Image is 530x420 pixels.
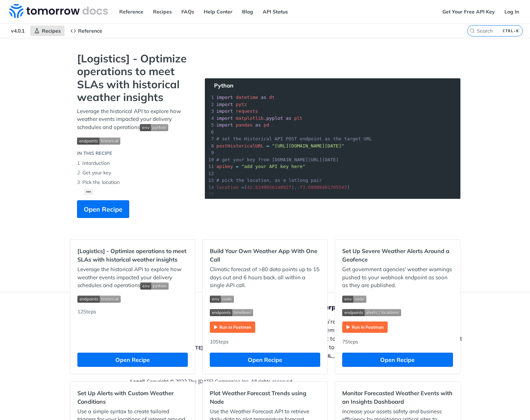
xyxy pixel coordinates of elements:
span: v4.0.1 [7,26,28,36]
a: FAQs [177,6,198,17]
a: Get Your Free API Key [438,6,499,17]
img: Run in Postman [342,321,388,333]
h2: Set Up Severe Weather Alerts Around a Geofence [342,247,453,264]
div: 10 Steps [210,338,320,346]
a: API Status [259,6,292,17]
p: Leverage the historical API to explore how weather events impacted your delivery schedules and op... [77,107,191,131]
h2: Set Up Alerts with Custom Weather Conditions [77,389,188,406]
h2: Plot Weather Forecast Trends using Node [210,389,320,406]
img: endpoint [342,309,401,316]
p: Get government agencies' weather warnings pushed to your webhook endpoint as soon as they are pub... [342,265,453,290]
span: Expand image [210,295,320,303]
button: Open Recipe [77,200,129,218]
p: Leverage the historical API to explore how weather events impacted your delivery schedules and op... [77,265,188,290]
p: Climatic forecast of >80 data points up to 15 days out and 6 hours back, all within a single API ... [210,265,320,290]
li: Get your key [77,168,191,178]
div: 12 Steps [77,308,188,346]
span: Reference [78,28,102,34]
a: Help Center [200,6,236,17]
h2: Monitor Forecasted Weather Events with an Insights Dashboard [342,389,453,406]
div: IN THIS RECIPE [77,150,112,157]
img: env [140,124,168,131]
a: Expand image [342,323,388,330]
img: endpoint [210,309,253,316]
button: Open Recipe [342,353,453,367]
button: Open Recipe [77,353,188,367]
li: Intorduction [77,158,191,168]
div: 7 Steps [342,338,453,346]
span: Expand image [342,308,453,316]
kbd: CTRL-K [501,27,521,34]
img: endpoint [77,296,121,303]
a: Recipes [30,26,65,36]
img: env [342,296,366,303]
span: Open Recipe [84,205,122,214]
span: Expand image [140,124,168,130]
button: ••• [84,189,93,195]
strong: [Logistics] - Optimize operations to meet SLAs with historical weather insights [77,52,191,104]
a: Recipes [149,6,176,17]
svg: Search [469,28,475,34]
img: Tomorrow.io Weather API Docs [9,4,108,18]
a: Log In [501,6,523,17]
a: Blog [238,6,257,17]
div: | Copyright © 2022 The [DATE] Companies Inc. All rights reserved [130,378,315,385]
li: Pick the location [77,178,191,187]
a: Legal [130,378,144,385]
h2: [Logistics] - Optimize operations to meet SLAs with historical weather insights [77,247,188,264]
a: Expand image [210,323,255,330]
button: Open Recipe [210,353,320,367]
span: Recipes [42,28,61,34]
span: Expand image [140,282,169,289]
span: Expand image [210,308,320,316]
span: Expand image [342,295,453,303]
img: endpoint [77,138,120,145]
img: env [140,282,169,290]
img: Run in Postman [210,321,255,333]
span: Expand image [77,136,191,145]
a: Reference [115,6,147,17]
img: env [210,296,234,303]
span: Expand image [77,295,188,303]
a: Reference [66,26,106,36]
h2: Build Your Own Weather App With One Call [210,247,320,264]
